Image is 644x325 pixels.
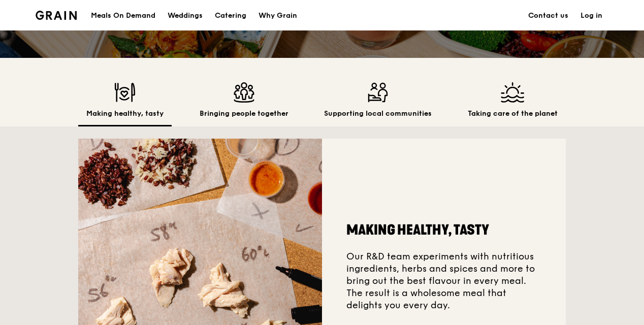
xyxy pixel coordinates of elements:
img: Supporting local communities [324,82,432,103]
img: Grain [36,11,77,20]
a: Weddings [162,1,209,31]
h2: Making healthy, tasty [86,109,164,119]
a: Why Grain [252,1,303,31]
a: Log in [574,1,608,31]
img: Taking care of the planet [468,82,558,103]
a: Catering [209,1,252,31]
a: Contact us [522,1,574,31]
img: Making healthy, tasty [86,82,164,103]
h2: Supporting local communities [324,109,432,119]
img: Bringing people together [200,82,288,103]
div: Catering [215,1,246,31]
div: Weddings [168,1,203,31]
h2: Taking care of the planet [468,109,558,119]
h2: Bringing people together [200,109,288,119]
div: Meals On Demand [91,1,155,31]
div: Why Grain [259,1,297,31]
h2: Making healthy, tasty [346,221,541,239]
